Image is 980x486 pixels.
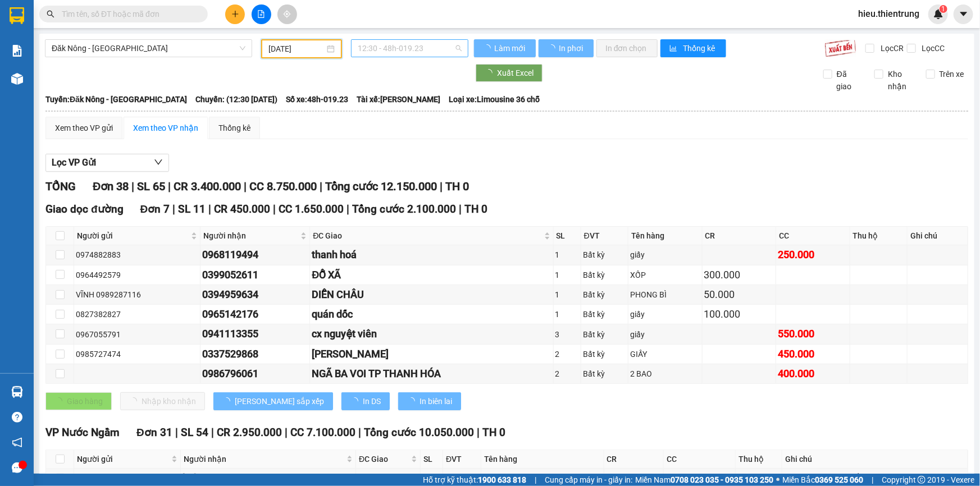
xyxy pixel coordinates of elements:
button: Lọc VP Gửi [45,154,169,172]
span: Trên xe [935,68,969,80]
span: Đơn 38 [93,180,129,193]
span: VP Nước Ngầm [45,426,120,439]
span: [PERSON_NAME] sắp xếp [235,395,324,407]
span: Lọc CC [918,42,947,54]
div: 0985727474 [76,348,198,360]
img: warehouse-icon [11,386,23,398]
div: giấy [630,328,700,341]
span: Tổng cước 10.050.000 [364,426,474,439]
span: caret-down [959,9,969,19]
span: TỔNG [45,180,76,193]
div: Xem theo VP gửi [55,122,113,134]
span: In biên lai [420,395,452,407]
button: bar-chartThống kê [660,39,726,57]
th: Ghi chú [908,227,968,245]
span: hieu.thientrung [849,7,928,21]
div: 0967055791 [76,328,198,341]
div: Bất kỳ [583,288,626,301]
span: loading [483,44,493,52]
span: copyright [918,476,926,484]
span: 1 [941,5,945,13]
b: [DOMAIN_NAME] [150,9,271,27]
span: loading [548,44,557,52]
sup: 1 [940,5,947,13]
th: Thu hộ [850,227,908,245]
span: notification [12,437,22,448]
div: giấy [630,308,700,320]
span: Hỗ trợ kỹ thuật: [423,474,526,486]
b: Tuyến: Đăk Nông - [GEOGRAPHIC_DATA] [45,95,187,104]
span: Thống kê [683,42,717,54]
th: Tên hàng [628,227,703,245]
div: quán dốc [312,306,551,322]
button: Nhập kho nhận [120,392,205,410]
span: Lọc CR [876,42,905,54]
button: Xuất Excel [476,64,543,82]
span: Đơn 7 [140,203,170,216]
button: aim [277,4,297,24]
span: Tổng cước 12.150.000 [325,180,437,193]
div: Bất kỳ [583,368,626,380]
span: CC 7.100.000 [290,426,355,439]
img: icon-new-feature [933,9,943,19]
span: CR 3.400.000 [174,180,241,193]
span: | [244,180,247,193]
span: SL 65 [137,180,165,193]
button: In đơn chọn [596,39,658,57]
span: SL 54 [181,426,208,439]
strong: 0369 525 060 [815,475,863,484]
div: Bất kỳ [445,472,479,484]
span: down [154,158,163,167]
span: | [175,426,178,439]
div: thanh hoá [312,247,551,263]
span: plus [231,10,239,18]
span: | [285,426,288,439]
span: TH 0 [445,180,469,193]
div: 50.000 [704,287,774,302]
div: PHONG BÌ [630,288,700,301]
span: | [131,180,134,193]
div: 450.000 [778,346,848,362]
button: In phơi [539,39,594,57]
span: | [358,426,361,439]
span: | [872,474,873,486]
div: 2 [555,368,579,380]
div: 0986796061 [202,366,308,382]
h2: VP Nhận: Văn Phòng Đăk Nông [59,80,271,186]
div: Bất kỳ [583,348,626,360]
div: Bất kỳ [583,269,626,281]
strong: 0708 023 035 - 0935 103 250 [671,475,773,484]
span: question-circle [12,412,22,423]
span: | [208,203,211,216]
th: CC [664,450,736,469]
div: 1 [555,308,579,320]
span: Đã giao [832,68,866,93]
span: Miền Bắc [782,474,863,486]
span: 12:30 - 48h-019.23 [358,40,462,57]
span: aim [283,10,291,18]
div: XỐP [630,269,700,281]
div: 1 [422,472,441,484]
span: Đăk Nông - Hà Nội [52,40,245,57]
div: Bất kỳ [583,249,626,261]
button: Làm mới [474,39,536,57]
th: SL [421,450,443,469]
span: Miền Nam [635,474,773,486]
button: [PERSON_NAME] sắp xếp [213,392,333,410]
div: 2 [555,348,579,360]
div: GTN MÌNH CHỊU CƯỚC [784,472,966,484]
th: Tên hàng [481,450,604,469]
img: warehouse-icon [11,73,23,85]
div: 0394959634 [202,287,308,302]
span: Số xe: 48h-019.23 [286,93,348,106]
div: Bất kỳ [583,328,626,341]
div: 3 [555,328,579,341]
div: 400.000 [778,366,848,382]
th: CC [776,227,850,245]
div: ĐỖ XÃ [312,267,551,283]
div: cx nguyệt viên [312,326,551,342]
div: 1 [555,269,579,281]
div: Xem theo VP nhận [133,122,198,134]
div: 300.000 [704,267,774,283]
div: 0941113355 [202,326,308,342]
